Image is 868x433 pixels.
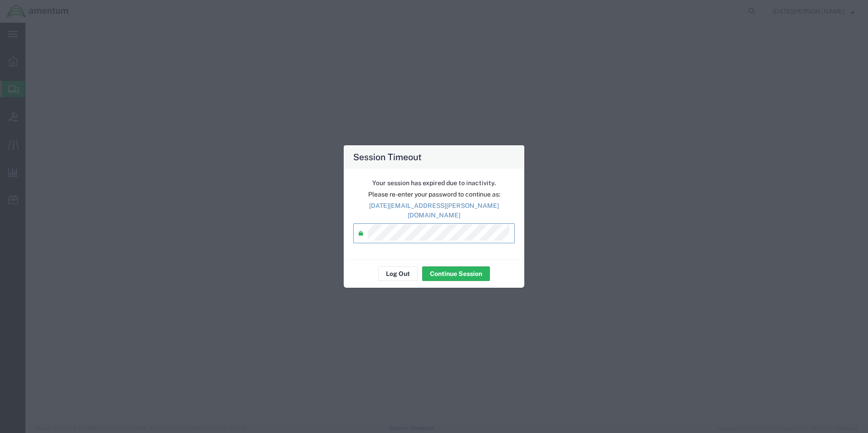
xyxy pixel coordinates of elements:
h4: Session Timeout [353,150,422,163]
p: [DATE][EMAIL_ADDRESS][PERSON_NAME][DOMAIN_NAME] [353,201,515,220]
p: Please re-enter your password to continue as: [353,190,515,199]
button: Log Out [378,266,418,281]
button: Continue Session [422,266,490,281]
p: Your session has expired due to inactivity. [353,178,515,188]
